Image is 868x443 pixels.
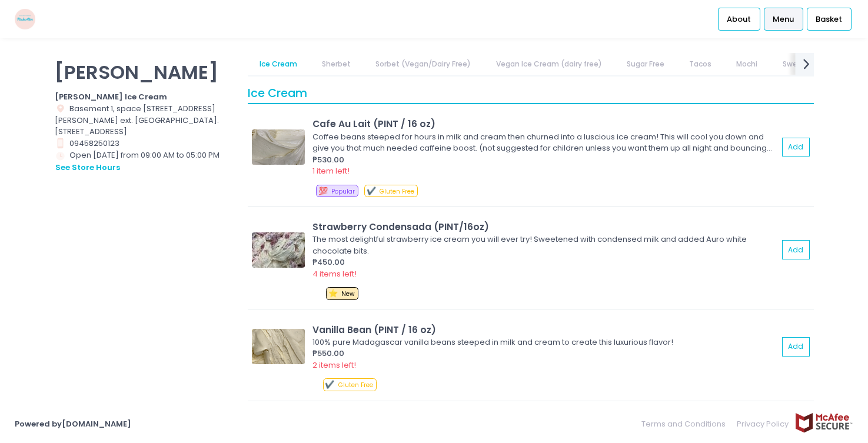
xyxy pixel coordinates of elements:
div: 09458250123 [55,138,234,149]
span: ✔️ [325,379,334,390]
div: 100% pure Madagascar vanilla beans steeped in milk and cream to create this luxurious flavor! [312,337,774,348]
div: ₱530.00 [312,154,778,166]
a: Mochi [725,53,769,75]
span: ✔️ [367,185,376,196]
a: Vegan Ice Cream (dairy free) [484,53,613,75]
div: Cafe Au Lait (PINT / 16 oz) [312,117,778,131]
button: Add [782,138,810,157]
div: ₱550.00 [312,348,778,359]
div: Open [DATE] from 09:00 AM to 05:00 PM [55,149,234,174]
img: mcafee-secure [794,412,853,433]
span: 4 items left! [312,268,357,279]
a: Privacy Policy [731,412,795,435]
b: [PERSON_NAME] Ice Cream [55,91,167,102]
p: [PERSON_NAME] [55,61,234,84]
span: Gluten Free [380,187,414,196]
a: Terms and Conditions [641,412,731,435]
button: see store hours [55,161,121,174]
div: Strawberry Condensada (PINT/16oz) [312,220,778,234]
div: Coffee beans steeped for hours in milk and cream then churned into a luscious ice cream! This wil... [312,131,774,154]
span: 2 items left! [312,359,356,371]
img: Strawberry Condensada (PINT/16oz) [252,232,305,268]
button: Add [782,240,810,259]
div: Vanilla Bean (PINT / 16 oz) [312,323,778,337]
img: Cafe Au Lait (PINT / 16 oz) [252,129,305,165]
span: 1 item left! [312,165,350,176]
a: Sorbet (Vegan/Dairy Free) [364,53,483,75]
a: Tacos [678,53,723,75]
a: Menu [764,8,803,30]
a: About [718,8,760,30]
span: Gluten Free [338,381,373,389]
button: Add [782,337,810,357]
a: Sherbet [311,53,363,75]
div: ₱450.00 [312,257,778,268]
a: Ice Cream [248,53,308,75]
span: New [341,289,355,298]
span: Basket [816,14,842,25]
img: Vanilla Bean (PINT / 16 oz) [252,329,305,364]
img: logo [15,9,35,29]
span: Menu [773,14,794,25]
div: Basement 1, space [STREET_ADDRESS][PERSON_NAME] ext. [GEOGRAPHIC_DATA]. [STREET_ADDRESS] [55,103,234,138]
span: Popular [331,187,355,196]
span: Ice Cream [248,85,307,101]
span: 💯 [318,185,328,196]
a: Powered by[DOMAIN_NAME] [15,418,131,429]
a: Sweet Treats [771,53,843,75]
span: ⭐ [328,288,338,299]
a: Sugar Free [615,53,676,75]
span: About [727,14,751,25]
div: The most delightful strawberry ice cream you will ever try! Sweetened with condensed milk and add... [312,234,774,257]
